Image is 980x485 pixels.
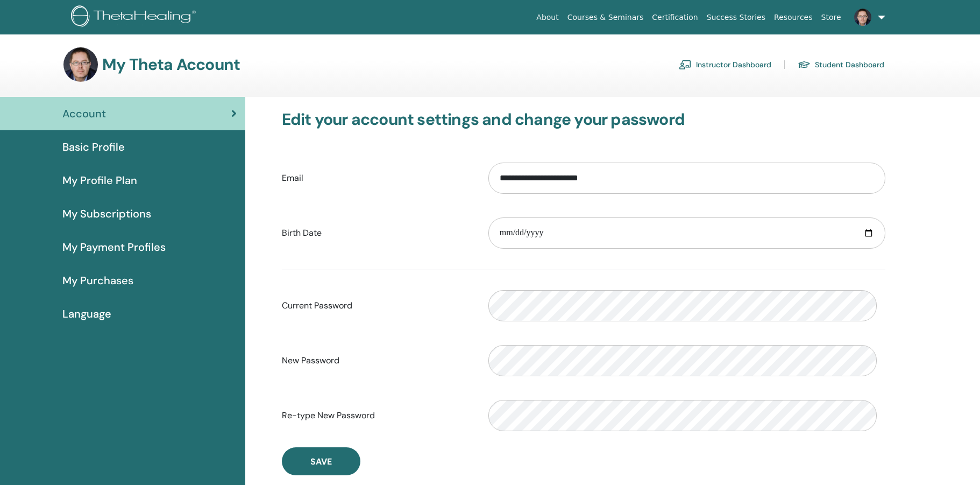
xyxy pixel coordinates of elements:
label: New Password [274,350,480,371]
label: Birth Date [274,223,480,243]
a: Courses & Seminars [563,8,648,27]
label: Re-type New Password [274,405,480,426]
a: Certification [648,8,702,27]
label: Current Password [274,296,480,316]
span: My Subscriptions [62,206,151,222]
img: graduation-cap.svg [798,60,811,69]
h3: Edit your account settings and change your password [282,110,885,129]
a: About [532,8,563,27]
label: Email [274,168,480,188]
img: chalkboard-teacher.svg [679,60,692,69]
a: Resources [770,8,817,27]
img: default.jpg [63,47,98,82]
span: Basic Profile [62,139,125,155]
a: Instructor Dashboard [679,56,771,73]
span: Language [62,306,111,322]
button: Save [282,447,360,475]
span: My Profile Plan [62,172,137,188]
span: Save [310,456,332,467]
a: Success Stories [702,8,770,27]
img: logo.png [71,5,200,30]
span: My Purchases [62,272,133,289]
a: Student Dashboard [798,56,884,73]
a: Store [817,8,846,27]
h3: My Theta Account [102,55,240,74]
span: Account [62,106,106,122]
span: My Payment Profiles [62,239,166,255]
img: default.jpg [854,9,871,26]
